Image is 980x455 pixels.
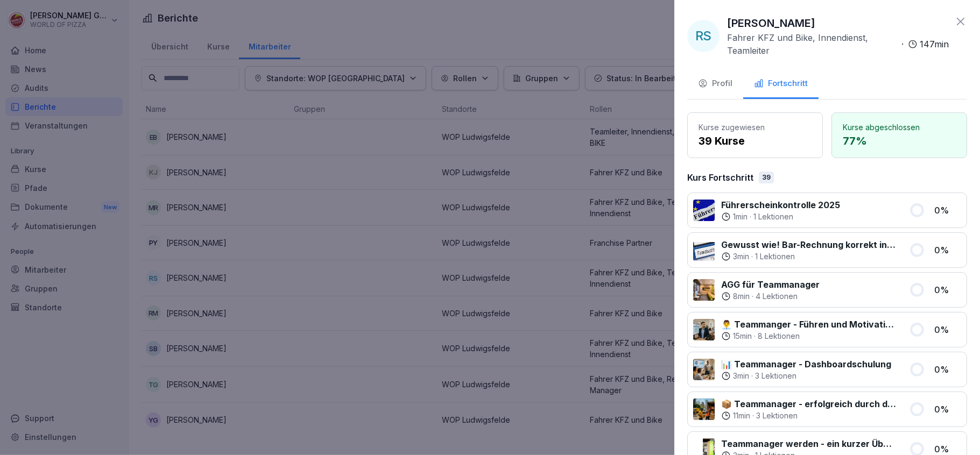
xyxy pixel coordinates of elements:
[743,70,819,99] button: Fortschritt
[753,211,793,222] p: 1 Lektionen
[721,278,820,291] p: AGG für Teammanager
[920,38,949,51] p: 147 min
[699,122,812,133] p: Kurse zugewiesen
[721,238,896,251] p: Gewusst wie! Bar-Rechnung korrekt in der Kasse verbuchen.
[756,410,798,421] p: 3 Lektionen
[721,331,896,342] div: ·
[727,31,897,57] p: Fahrer KFZ und Bike, Innendienst, Teamleiter
[687,171,753,184] p: Kurs Fortschritt
[721,318,896,331] p: 👨‍💼 Teammanger - Führen und Motivation von Mitarbeitern
[759,172,774,183] div: 39
[699,133,812,149] p: 39 Kurse
[934,363,961,376] p: 0 %
[754,77,808,90] div: Fortschritt
[934,204,961,217] p: 0 %
[687,20,720,52] div: RS
[934,403,961,416] p: 0 %
[934,283,961,296] p: 0 %
[721,198,840,211] p: Führerscheinkontrolle 2025
[733,410,750,421] p: 11 min
[721,437,896,450] p: Teammanager werden - ein kurzer Überblick
[756,291,798,302] p: 4 Lektionen
[733,371,749,381] p: 3 min
[843,133,956,149] p: 77 %
[843,122,956,133] p: Kurse abgeschlossen
[755,251,795,262] p: 1 Lektionen
[698,77,732,90] div: Profil
[727,15,815,31] p: [PERSON_NAME]
[727,31,949,57] div: ·
[755,371,796,381] p: 3 Lektionen
[733,331,752,342] p: 15 min
[934,244,961,257] p: 0 %
[721,211,840,222] div: ·
[721,371,891,381] div: ·
[934,323,961,336] p: 0 %
[687,70,743,99] button: Profil
[733,291,750,302] p: 8 min
[721,291,820,302] div: ·
[721,358,891,371] p: 📊 Teammanager - Dashboardschulung
[721,251,896,262] div: ·
[758,331,800,342] p: 8 Lektionen
[733,251,749,262] p: 3 min
[721,410,896,421] div: ·
[721,397,896,410] p: 📦 Teammanager - erfolgreich durch den Tag
[733,211,748,222] p: 1 min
